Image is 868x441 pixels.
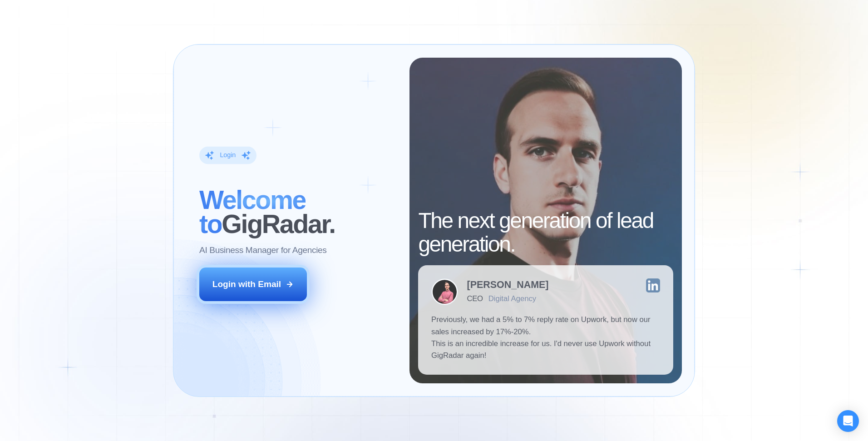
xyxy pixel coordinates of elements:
[199,186,306,239] span: Welcome to
[431,314,660,362] p: Previously, we had a 5% to 7% reply rate on Upwork, but now our sales increased by 17%-20%. This ...
[199,188,397,236] h2: ‍ GigRadar.
[467,294,483,303] div: CEO
[488,294,536,303] div: Digital Agency
[418,209,673,257] h2: The next generation of lead generation.
[467,280,549,290] div: [PERSON_NAME]
[199,245,326,257] p: AI Business Manager for Agencies
[212,278,281,290] div: Login with Email
[220,151,236,160] div: Login
[837,410,859,432] div: Open Intercom Messenger
[199,268,307,301] button: Login with Email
